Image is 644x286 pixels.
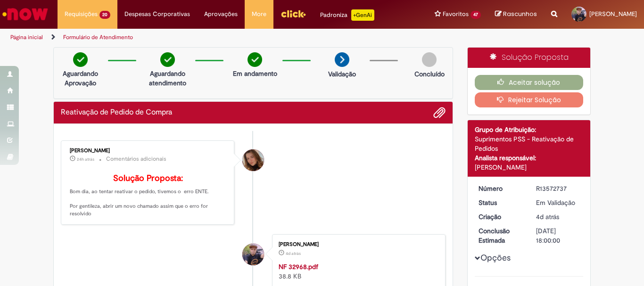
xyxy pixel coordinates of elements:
[77,156,94,162] span: 24h atrás
[145,69,190,88] p: Aguardando atendimento
[1,5,50,24] img: ServiceNow
[233,69,277,78] p: Em andamento
[471,11,481,19] span: 47
[443,9,469,19] span: Favoritos
[475,92,584,107] button: Rejeitar Solução
[242,149,264,171] div: Gabriela Marchetti Ribessi
[495,10,537,19] a: Rascunhos
[335,52,349,67] img: arrow-next.png
[204,9,238,19] span: Aprovações
[320,9,374,21] div: Padroniza
[281,7,306,21] img: click_logo_yellow_360x200.png
[286,251,301,256] span: 4d atrás
[433,106,446,119] button: Adicionar anexos
[70,174,227,218] p: Bom dia, ao tentar reativar o pedido, tivemos o erro ENTE. Por gentileza, abrir um novo chamado a...
[471,198,529,207] dt: Status
[160,52,175,67] img: check-circle-green.png
[475,153,584,163] div: Analista responsável:
[536,212,559,221] span: 4d atrás
[248,52,262,67] img: check-circle-green.png
[58,69,103,88] p: Aguardando Aprovação
[536,226,580,245] div: [DATE] 18:00:00
[10,33,43,41] a: Página inicial
[536,212,580,221] div: 27/09/2025 09:54:03
[7,29,422,46] ul: Trilhas de página
[99,11,110,19] span: 20
[589,10,637,18] span: [PERSON_NAME]
[106,155,166,163] small: Comentários adicionais
[279,262,318,271] a: NF 32968.pdf
[70,148,227,154] div: [PERSON_NAME]
[471,184,529,193] dt: Número
[279,262,436,281] div: 38.8 KB
[113,173,183,184] b: Solução Proposta:
[471,212,529,221] dt: Criação
[351,9,374,21] p: +GenAi
[422,52,437,67] img: img-circle-grey.png
[77,156,94,162] time: 30/09/2025 08:42:28
[242,244,264,265] div: Alessandro De Jesus Santos
[475,163,584,172] div: [PERSON_NAME]
[65,9,98,19] span: Requisições
[63,33,133,41] a: Formulário de Atendimento
[61,108,172,117] h2: Reativação de Pedido de Compra Histórico de tíquete
[252,9,266,19] span: More
[471,226,529,245] dt: Conclusão Estimada
[536,184,580,193] div: R13572737
[468,48,591,68] div: Solução Proposta
[73,52,88,67] img: check-circle-green.png
[279,242,436,247] div: [PERSON_NAME]
[475,75,584,90] button: Aceitar solução
[475,134,584,153] div: Suprimentos PSS - Reativação de Pedidos
[536,212,559,221] time: 27/09/2025 09:54:03
[124,9,190,19] span: Despesas Corporativas
[414,69,445,79] p: Concluído
[286,251,301,256] time: 27/09/2025 09:53:54
[503,9,537,18] span: Rascunhos
[475,125,584,134] div: Grupo de Atribuição:
[536,198,580,207] div: Em Validação
[328,69,356,79] p: Validação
